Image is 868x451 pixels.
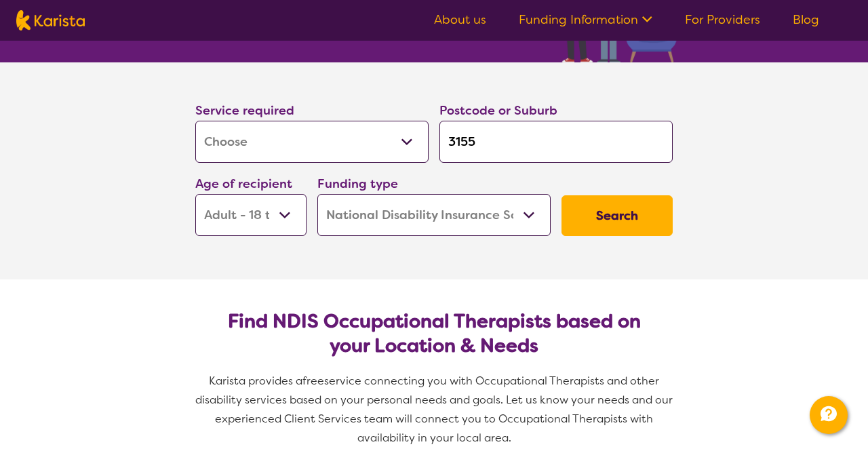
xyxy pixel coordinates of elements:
[317,176,398,192] label: Funding type
[561,195,673,236] button: Search
[810,396,848,434] button: Channel Menu
[434,12,486,28] a: About us
[685,12,760,28] a: For Providers
[195,176,292,192] label: Age of recipient
[16,10,85,31] img: Karista logo
[195,102,294,119] label: Service required
[206,309,662,358] h2: Find NDIS Occupational Therapists based on your Location & Needs
[302,374,324,388] span: free
[439,102,557,119] label: Postcode or Suburb
[793,12,819,28] a: Blog
[195,374,675,445] span: service connecting you with Occupational Therapists and other disability services based on your p...
[519,12,652,28] a: Funding Information
[439,121,673,163] input: Type
[209,374,302,388] span: Karista provides a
